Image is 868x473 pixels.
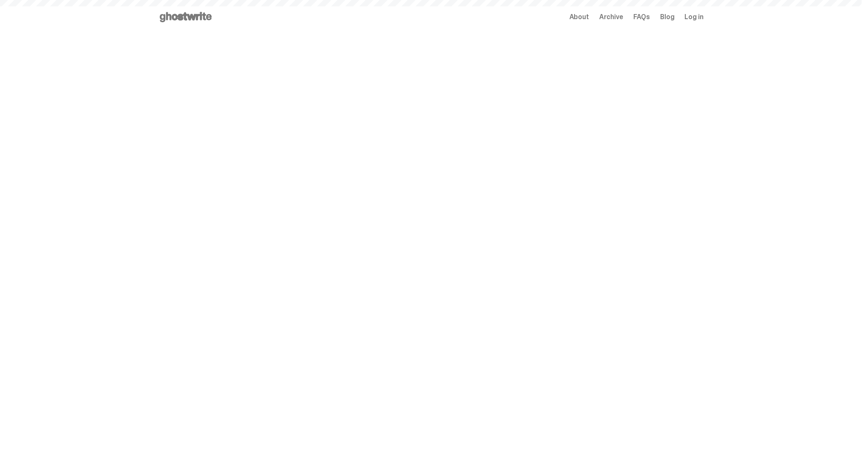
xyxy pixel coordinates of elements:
[633,14,650,20] a: FAQs
[660,14,674,20] a: Blog
[569,14,589,20] a: About
[599,14,623,20] a: Archive
[684,14,703,20] a: Log in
